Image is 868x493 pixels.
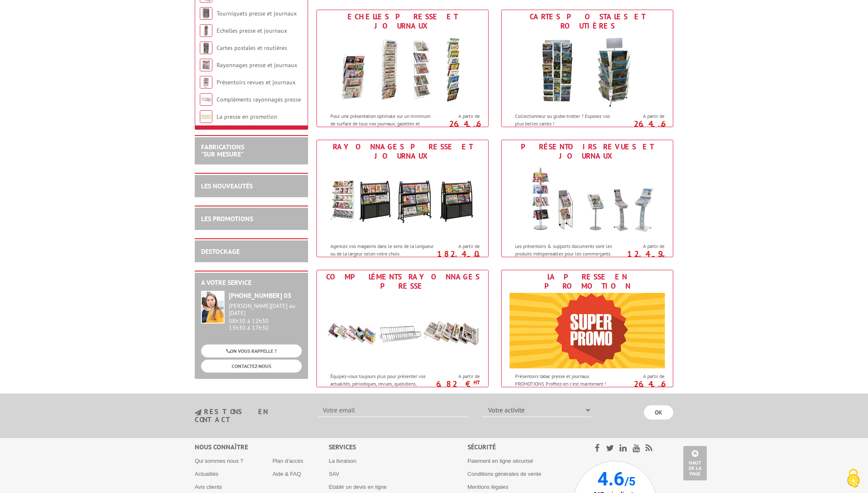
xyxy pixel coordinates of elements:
[510,163,665,238] img: Présentoirs revues et journaux
[468,471,541,477] a: Conditions générales de vente
[644,405,673,420] input: OK
[316,270,489,387] a: Compléments rayonnages presse Compléments rayonnages presse Équipez-vous toujours plus pour prése...
[201,214,253,223] a: LES PROMOTIONS
[217,27,287,34] a: Echelles presse et journaux
[510,293,665,368] img: La presse en promotion
[217,96,301,103] a: Compléments rayonnages presse
[510,33,665,108] img: Cartes postales et routières
[617,381,664,391] p: 26.46 €
[622,113,664,120] span: A partir de
[319,142,486,161] div: Rayonnages presse et journaux
[195,408,305,423] h3: restons en contact
[201,143,244,159] a: FABRICATIONS"Sur Mesure"
[200,42,212,54] img: Cartes postales et routières
[201,360,302,373] a: CONTACTEZ-NOUS
[473,379,480,386] sup: HT
[325,33,480,108] img: Echelles presse et journaux
[839,464,868,493] button: Cookies (fenêtre modale)
[272,458,303,464] a: Plan d'accès
[201,182,253,190] a: LES NOUVEAUTÉS
[622,243,664,250] span: A partir de
[330,112,434,134] p: Pour une présentation optimale sur un minimum de surface de tous vos journaux, gazettes et hebdos !
[473,254,480,261] sup: HT
[201,344,302,357] a: ON VOUS RAPPELLE ?
[501,270,673,387] a: La presse en promotion La presse en promotion Présentoirs tabac presse et journaux PROMOTIONS Pro...
[201,279,302,287] h2: A votre service
[329,442,468,452] div: Services
[329,471,339,477] a: SAV
[318,403,469,417] input: Votre email
[217,10,297,17] a: Tourniquets presse et journaux
[325,163,480,238] img: Rayonnages presse et journaux
[200,7,212,20] img: Tourniquets presse et journaux
[217,44,287,52] a: Cartes postales et routières
[229,303,302,317] div: [PERSON_NAME][DATE] au [DATE]
[617,251,664,261] p: 12.49 €
[683,446,707,480] a: Haut de la page
[501,10,673,127] a: Cartes postales et routières Cartes postales et routières Collectionneur ou globe-trotter ? Expos...
[501,140,673,257] a: Présentoirs revues et journaux Présentoirs revues et journaux Les présentoirs & supports document...
[200,110,212,123] img: La presse en promotion
[617,121,664,131] p: 26.46 €
[229,303,302,331] div: 08h30 à 12h30 13h30 à 17h30
[195,442,329,452] div: Nous connaître
[200,59,212,71] img: Rayonnages presse et journaux
[330,373,434,394] p: Équipez-vous toujours plus pour présenter vos actualités, périodiques, revues, quotidiens, nouvel...
[316,140,489,257] a: Rayonnages presse et journaux Rayonnages presse et journaux Agencez vos magasins dans le sens de ...
[504,142,671,161] div: Présentoirs revues et journaux
[504,12,671,31] div: Cartes postales et routières
[843,468,864,489] img: Cookies (fenêtre modale)
[515,373,619,387] p: Présentoirs tabac presse et journaux PROMOTIONS Profitez-en c'est maintenant !
[200,93,212,106] img: Compléments rayonnages presse
[329,484,387,490] a: Etablir un devis en ligne
[195,458,243,464] a: Qui sommes nous ?
[468,458,533,464] a: Paiement en ligne sécurisé
[329,458,356,464] a: La livraison
[195,484,222,490] a: Avis clients
[437,243,480,250] span: A partir de
[272,471,301,477] a: Aide & FAQ
[200,24,212,37] img: Echelles presse et journaux
[658,384,664,391] sup: HT
[658,254,664,261] sup: HT
[200,76,212,89] img: Présentoirs revues et journaux
[515,243,619,257] p: Les présentoirs & supports documents sont les produits indispensables pour les commerçants.
[229,291,291,300] strong: [PHONE_NUMBER] 03
[504,272,671,291] div: La presse en promotion
[433,121,480,131] p: 26.46 €
[325,293,480,368] img: Compléments rayonnages presse
[201,291,225,323] img: widget-service.jpg
[515,112,619,127] p: Collectionneur ou globe-trotter ? Exposez vos plus belles cartes !
[217,78,295,86] a: Présentoirs revues et journaux
[437,373,480,380] span: A partir de
[217,61,297,69] a: Rayonnages presse et journaux
[658,124,664,131] sup: HT
[468,484,509,490] a: Mentions légales
[195,471,218,477] a: Actualités
[473,124,480,131] sup: HT
[201,247,240,256] a: DESTOCKAGE
[217,113,277,120] a: La presse en promotion
[433,381,480,386] p: 6.82 €
[316,10,489,127] a: Echelles presse et journaux Echelles presse et journaux Pour une présentation optimale sur un min...
[622,373,664,380] span: A partir de
[195,409,201,416] img: newsletter.jpg
[319,12,486,31] div: Echelles presse et journaux
[330,243,434,257] p: Agencez vos magasins dans le sens de la longueur ou de la largeur selon votre choix.
[468,442,573,452] div: Sécurité
[319,272,486,291] div: Compléments rayonnages presse
[437,113,480,120] span: A partir de
[433,251,480,261] p: 182.40 €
